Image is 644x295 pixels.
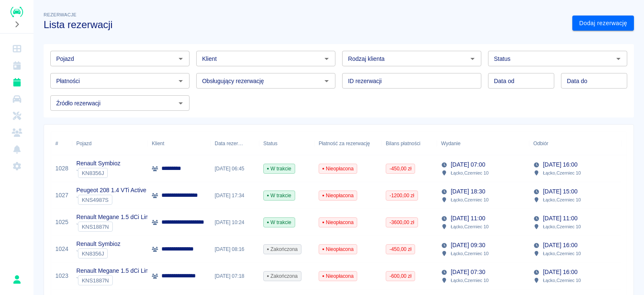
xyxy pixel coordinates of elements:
[175,75,187,87] button: Otwórz
[451,277,488,284] p: Łącko , Czerniec 10
[264,165,295,172] span: W trakcie
[264,219,295,226] span: W trakcie
[259,132,314,155] div: Status
[543,187,577,196] p: [DATE] 15:00
[543,268,577,277] p: [DATE] 16:00
[386,245,415,253] span: -450,00 zł
[3,57,30,74] a: Kalendarz
[243,138,255,149] button: Sort
[529,132,621,155] div: Odbiór
[319,245,357,253] span: Nieopłacona
[451,223,488,230] p: Łącko , Czerniec 10
[451,241,485,250] p: [DATE] 09:30
[76,248,120,258] div: `
[76,213,160,222] p: Renault Megane 1.5 dCi Limited
[3,74,30,91] a: Rezerwacje
[319,132,370,155] div: Płatność za rezerwację
[210,155,259,182] div: [DATE] 06:45
[543,241,577,250] p: [DATE] 16:00
[78,170,107,176] span: KN8356J
[319,165,357,172] span: Nieopłacona
[382,132,437,155] div: Bilans płatności
[76,222,160,232] div: `
[543,250,581,257] p: Łącko , Czerniec 10
[3,158,30,175] a: Ustawienia
[263,132,278,155] div: Status
[543,223,581,230] p: Łącko , Czerniec 10
[386,219,418,226] span: -3600,00 zł
[55,132,58,155] div: #
[51,132,72,155] div: #
[55,245,68,253] a: 1024
[488,73,554,89] input: DD.MM.YYYY
[264,192,295,199] span: W trakcie
[543,196,581,204] p: Łącko , Czerniec 10
[321,53,332,65] button: Otwórz
[386,132,421,155] div: Bilans płatności
[210,132,259,155] div: Data rezerwacji
[210,236,259,263] div: [DATE] 08:16
[441,132,460,155] div: Wydanie
[78,197,112,203] span: KNS4987S
[78,277,112,284] span: KNS1887N
[76,195,146,205] div: `
[451,187,485,196] p: [DATE] 18:30
[152,132,164,155] div: Klient
[78,251,107,257] span: KN8356J
[319,272,357,280] span: Nieopłacona
[78,224,112,230] span: KNS1887N
[3,107,30,124] a: Serwisy
[543,169,581,177] p: Łącko , Czerniec 10
[467,53,478,65] button: Otwórz
[148,132,210,155] div: Klient
[210,263,259,290] div: [DATE] 07:18
[543,160,577,169] p: [DATE] 16:00
[55,218,68,227] a: 1025
[10,7,23,17] img: Renthelp
[76,275,160,285] div: `
[44,19,566,31] h3: Lista rezerwacji
[451,250,488,257] p: Łącko , Czerniec 10
[451,196,488,204] p: Łącko , Czerniec 10
[55,164,68,173] a: 1028
[44,12,76,17] span: Rezerwacje
[386,272,415,280] span: -600,00 zł
[76,240,120,248] p: Renault Symbioz
[76,266,160,275] p: Renault Megane 1.5 dCi Limited
[3,141,30,158] a: Powiadomienia
[386,192,418,199] span: -1200,00 zł
[175,97,187,109] button: Otwórz
[264,272,301,280] span: Zakończona
[76,186,146,195] p: Peugeot 208 1.4 VTi Active
[319,192,357,199] span: Nieopłacona
[451,268,485,277] p: [DATE] 07:30
[76,132,91,155] div: Pojazd
[437,132,529,155] div: Wydanie
[386,165,415,172] span: -450,00 zł
[76,168,120,178] div: `
[10,19,23,30] button: Rozwiń nawigację
[460,138,472,149] button: Sort
[314,132,382,155] div: Płatność za rezerwację
[3,91,30,107] a: Flota
[76,159,120,168] p: Renault Symbioz
[215,132,243,155] div: Data rezerwacji
[210,182,259,209] div: [DATE] 17:34
[321,75,332,87] button: Otwórz
[548,138,560,149] button: Sort
[613,53,624,65] button: Otwórz
[543,277,581,284] p: Łącko , Czerniec 10
[55,191,68,200] a: 1027
[451,169,488,177] p: Łącko , Czerniec 10
[55,272,68,280] a: 1023
[543,214,577,223] p: [DATE] 11:00
[572,16,634,31] a: Dodaj rezerwację
[451,214,485,223] p: [DATE] 11:00
[264,245,301,253] span: Zakończona
[319,219,357,226] span: Nieopłacona
[210,209,259,236] div: [DATE] 10:24
[3,124,30,141] a: Klienci
[8,271,26,288] button: Wiktor Hryc
[533,132,548,155] div: Odbiór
